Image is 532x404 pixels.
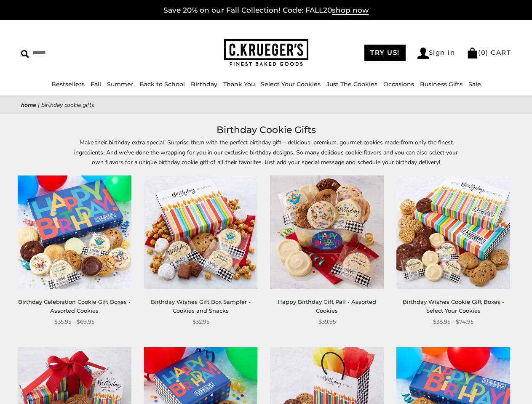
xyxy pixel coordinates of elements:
span: $39.95 [318,317,336,326]
img: Search [21,50,29,58]
img: Birthday Wishes Gift Box Sampler - Cookies and Snacks [144,175,258,289]
nav: breadcrumbs [21,100,511,110]
a: Birthday Celebration Cookie Gift Boxes - Assorted Cookies [18,298,131,314]
h1: Birthday Cookie Gifts [34,122,498,138]
a: Birthday [191,80,217,88]
a: Business Gifts [420,80,462,88]
img: Happy Birthday Gift Pail - Assorted Cookies [270,175,384,289]
a: Just The Cookies [326,80,377,88]
a: Birthday Wishes Gift Box Sampler - Cookies and Snacks [151,298,251,314]
a: Home [21,101,36,109]
a: Thank You [223,80,255,88]
a: Sign In [417,48,455,59]
img: C.KRUEGER'S [224,39,308,66]
span: $35.95 - $69.95 [54,317,94,326]
a: Select Your Cookies [261,80,321,88]
a: Happy Birthday Gift Pail - Assorted Cookies [278,298,376,314]
a: Occasions [383,80,414,88]
a: Fall [91,80,101,88]
span: | [38,101,40,109]
img: Birthday Celebration Cookie Gift Boxes - Assorted Cookies [18,175,131,289]
a: Summer [107,80,134,88]
a: TRY US! [364,45,406,61]
img: Birthday Wishes Cookie Gift Boxes - Select Your Cookies [396,175,510,289]
span: shop now [332,6,369,15]
a: Bestsellers [51,80,85,88]
p: Make their birthday extra special! Surprise them with the perfect birthday gift – delicious, prem... [72,138,460,167]
span: $32.95 [192,317,209,326]
a: Back to School [139,80,185,88]
a: Sale [468,80,481,88]
span: 0 [481,48,486,56]
span: $38.95 - $74.95 [433,317,473,326]
img: Bag [467,48,478,58]
span: Birthday Cookie Gifts [41,101,94,109]
img: Account [417,48,429,59]
input: Search [21,46,133,59]
a: Birthday Wishes Cookie Gift Boxes - Select Your Cookies [403,298,504,314]
a: Save 20% on our Fall Collection! Code: FALL20shop now [163,6,369,15]
a: (0) CART [467,48,511,56]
